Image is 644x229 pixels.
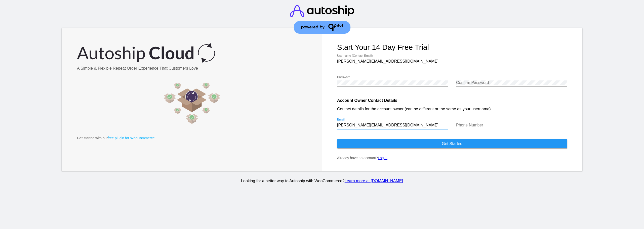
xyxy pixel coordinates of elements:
span: Get started [442,142,462,146]
h1: Start your 14 day free trial [337,43,567,52]
input: Phone Number [456,123,567,127]
strong: Account Owner Contact Details [337,98,397,103]
img: Autoship Cloud powered by QPilot [77,43,215,63]
p: Looking for a better way to Autoship with WooCommerce? [61,179,583,183]
input: Email [337,123,448,127]
a: Learn more at [DOMAIN_NAME] [345,179,403,183]
button: Get started [337,139,567,148]
p: Get started with our [77,136,307,140]
a: free plugin for WooCommerce [108,136,154,140]
img: Automate repeat orders and plan deliveries to your best customers [77,78,307,128]
h3: A Simple & Flexible Repeat Order Experience That Customers Love [77,66,307,71]
a: Log in [378,156,387,160]
p: Already have an account? [337,156,567,160]
input: Username (Contact Email) [337,59,538,64]
p: Contact details for the account owner (can be different or the same as your username) [337,107,567,111]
